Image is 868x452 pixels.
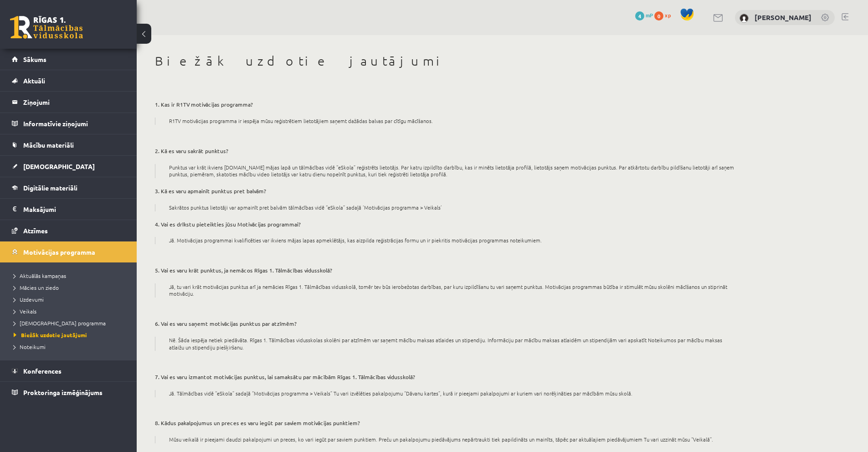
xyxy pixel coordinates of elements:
span: Proktoringa izmēģinājums [23,388,103,396]
a: Mācību materiāli [12,134,125,155]
a: Atzīmes [12,220,125,241]
a: Maksājumi [12,199,125,220]
span: [DEMOGRAPHIC_DATA] programma [14,319,106,327]
p: 4. Vai es drīkstu pieteikties jūsu Motivācijas programmai? [155,221,738,228]
p: 5. Vai es varu krāt punktus, ja nemācos Rīgas 1. Tālmācības vidusskolā? [155,267,738,274]
span: Aktuālās kampaņas [14,272,66,279]
span: 4 [635,11,644,21]
p: 3. Kā es varu apmainīt punktus pret balvām? [155,187,738,195]
span: Biežāk uzdotie jautājumi [14,331,87,339]
p: 6. Vai es varu saņemt motivācijas punktus par atzīmēm? [155,320,738,328]
p: R1TV motivācijas programma ir iespēja mūsu reģistrētiem lietotājiem saņemt dažādas balvas par cīt... [169,118,738,125]
a: Konferences [12,360,125,381]
p: Jā. Tālmācības vidē “eSkola” sadaļā “Motivācijas programma > Veikals” Tu vari izvēlēties pakalpoj... [169,390,738,397]
span: Uzdevumi [14,296,44,303]
a: 4 mP [635,11,653,19]
a: Informatīvie ziņojumi [12,113,125,134]
a: [PERSON_NAME] [755,13,812,22]
legend: Ziņojumi [23,92,125,113]
a: Aktuāli [12,70,125,91]
span: mP [646,11,653,19]
span: xp [665,11,671,19]
a: [DEMOGRAPHIC_DATA] [12,156,125,177]
span: 0 [654,11,663,21]
span: Veikals [14,308,36,315]
a: Mācies un ziedo [14,283,128,292]
h1: Biežāk uzdotie jautājumi [155,53,738,69]
a: Aktuālās kampaņas [14,272,128,280]
p: Sakrātos punktus lietotāji var apmainīt pret balvām tālmācības vidē “eSkola” sadaļā ‘Motivācijas ... [169,204,738,211]
a: Sākums [12,49,125,70]
span: Mācies un ziedo [14,284,59,291]
span: Digitālie materiāli [23,184,77,192]
span: Motivācijas programma [23,248,95,256]
p: 8. Kādus pakalpojumus un preces es varu iegūt par saviem motivācijas punktiem? [155,419,738,427]
span: Aktuāli [23,77,45,85]
p: Jā, tu vari krāt motivācijas punktus arī ja nemācies Rīgas 1. Tālmācības vidusskolā, tomēr tev bū... [169,283,738,298]
legend: Maksājumi [23,199,125,220]
a: [DEMOGRAPHIC_DATA] programma [14,319,128,327]
span: Konferences [23,367,62,375]
a: Rīgas 1. Tālmācības vidusskola [10,16,83,39]
a: Veikals [14,307,128,315]
p: Mūsu veikalā ir pieejami daudzi pakalpojumi un preces, ko vari iegūt par saviem punktiem. Preču u... [169,436,738,443]
p: Punktus var krāt ikviens [DOMAIN_NAME] mājas lapā un tālmācības vidē “eSkola” reģistrēts lietotāj... [169,164,738,179]
a: Noteikumi [14,343,128,351]
legend: Informatīvie ziņojumi [23,113,125,134]
a: 0 xp [654,11,675,19]
p: 2. Kā es varu sakrāt punktus? [155,147,738,155]
span: Noteikumi [14,343,46,350]
p: 1. Kas ir R1TV motivācijas programma? [155,101,738,108]
a: Ziņojumi [12,92,125,113]
a: Uzdevumi [14,295,128,303]
a: Motivācijas programma [12,241,125,262]
span: Sākums [23,55,46,63]
p: 7. Vai es varu izmantot motivācijas punktus, lai samaksātu par mācībām Rīgas 1. Tālmācības viduss... [155,373,738,381]
a: Proktoringa izmēģinājums [12,382,125,403]
a: Digitālie materiāli [12,177,125,198]
a: Biežāk uzdotie jautājumi [14,331,128,339]
p: Jā. Motivācijas programmai kvalificēties var ikviens mājas lapas apmeklētājs, kas aizpilda reģist... [169,237,738,244]
span: [DEMOGRAPHIC_DATA] [23,162,95,170]
span: Atzīmes [23,226,48,235]
p: Nē. Šāda iespēja netiek piedāvāta. Rīgas 1. Tālmācības vidusskolas skolēni par atzīmēm var saņemt... [169,337,738,351]
img: Ilia Ganebnyi [740,14,749,23]
span: Mācību materiāli [23,141,74,149]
